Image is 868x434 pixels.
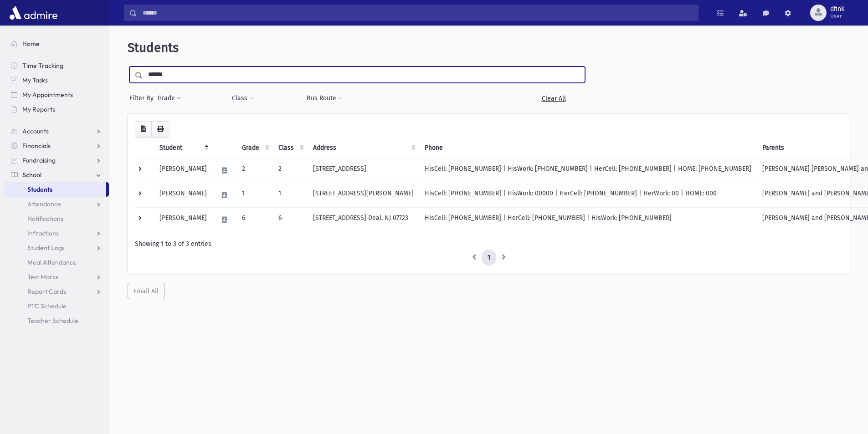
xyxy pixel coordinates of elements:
button: Grade [157,90,182,107]
span: PTC Schedule [27,302,67,310]
span: Test Marks [27,273,58,281]
td: 6 [236,207,273,232]
a: Fundraising [4,153,109,168]
td: [STREET_ADDRESS][PERSON_NAME] [308,183,419,207]
a: Home [4,36,109,51]
a: Notifications [4,211,109,226]
button: Print [151,121,169,138]
a: Attendance [4,197,109,211]
span: Meal Attendance [27,258,77,266]
td: [STREET_ADDRESS] Deal, NJ 07723 [308,207,419,232]
a: Infractions [4,226,109,240]
td: [STREET_ADDRESS] [308,158,419,183]
th: Address: activate to sort column ascending [308,138,419,158]
span: Notifications [27,214,63,223]
div: Showing 1 to 3 of 3 entries [135,239,842,249]
a: School [4,168,109,182]
a: PTC Schedule [4,299,109,313]
button: Email All [128,283,164,299]
td: HisCell: [PHONE_NUMBER] | HisWork: 00000 | HerCell: [PHONE_NUMBER] | HerWork: 00 | HOME: 000 [419,183,757,207]
td: [PERSON_NAME] [154,207,212,232]
td: [PERSON_NAME] [154,183,212,207]
span: User [830,13,844,20]
span: Report Cards [27,287,66,296]
a: Financials [4,138,109,153]
a: Teacher Schedule [4,313,109,328]
span: Home [22,40,40,48]
th: Class: activate to sort column ascending [273,138,308,158]
span: Students [27,185,52,194]
button: Bus Route [306,90,343,107]
a: Meal Attendance [4,255,109,270]
span: Attendance [27,200,61,208]
a: My Reports [4,102,109,117]
a: Accounts [4,124,109,138]
a: Clear All [522,90,585,107]
a: Test Marks [4,270,109,284]
td: 2 [236,158,273,183]
img: AdmirePro [7,4,60,22]
td: 6 [273,207,308,232]
span: Accounts [22,127,49,135]
a: 1 [482,250,496,266]
td: 1 [273,183,308,207]
th: Grade: activate to sort column ascending [236,138,273,158]
th: Student: activate to sort column descending [154,138,212,158]
input: Search [137,5,698,21]
span: Infractions [27,229,59,237]
a: My Tasks [4,73,109,87]
a: Students [4,182,106,197]
button: CSV [135,121,152,138]
span: Fundraising [22,156,56,164]
td: 2 [273,158,308,183]
span: My Reports [22,105,55,113]
span: My Appointments [22,91,73,99]
td: [PERSON_NAME] [154,158,212,183]
span: School [22,171,41,179]
button: Class [231,90,254,107]
a: Time Tracking [4,58,109,73]
td: HisCell: [PHONE_NUMBER] | HisWork: [PHONE_NUMBER] | HerCell: [PHONE_NUMBER] | HOME: [PHONE_NUMBER] [419,158,757,183]
span: Teacher Schedule [27,317,78,325]
th: Phone [419,138,757,158]
span: My Tasks [22,76,48,84]
td: HisCell: [PHONE_NUMBER] | HerCell: [PHONE_NUMBER] | HisWork: [PHONE_NUMBER] [419,207,757,232]
span: Time Tracking [22,61,63,70]
a: Report Cards [4,284,109,299]
span: Student Logs [27,244,65,252]
td: 1 [236,183,273,207]
a: My Appointments [4,87,109,102]
a: Student Logs [4,240,109,255]
span: Filter By [129,93,157,103]
span: dfink [830,5,844,13]
span: Students [128,40,179,55]
span: Financials [22,142,51,150]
